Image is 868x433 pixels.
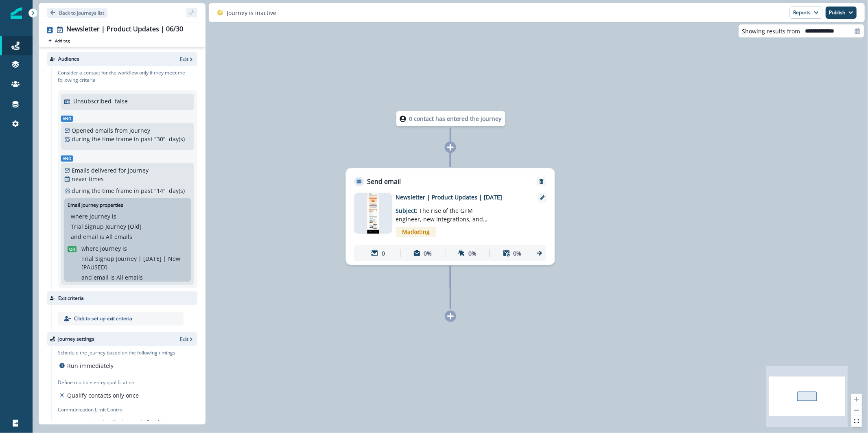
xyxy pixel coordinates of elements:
[72,135,132,143] p: during the time frame
[134,135,153,143] p: in past
[134,186,153,195] p: in past
[58,295,84,302] p: Exit criteria
[346,168,555,265] div: Send emailRemoveemail asset unavailableNewsletter | Product Updates | [DATE]Subject: The rise of ...
[72,166,149,175] p: Emails delivered for journey
[81,254,184,271] p: Trial Signup Journey | [DATE] | New [PAUSED]
[67,361,114,370] p: Run immediately
[424,249,432,258] p: 0%
[396,193,526,201] p: Newsletter | Product Updates | [DATE]
[851,416,862,427] button: fit view
[61,155,73,162] span: And
[106,232,132,241] p: All emails
[68,201,123,209] p: Email journey properties
[81,244,121,253] p: where journey
[513,249,521,258] p: 0%
[58,55,79,63] p: Audience
[789,7,822,19] button: Reports
[367,177,401,186] p: Send email
[89,175,104,183] p: times
[826,7,857,19] button: Publish
[468,249,477,258] p: 0%
[180,336,188,343] p: Edit
[115,97,128,105] p: false
[227,9,276,17] p: Journey is inactive
[71,212,110,221] p: where journey
[180,336,194,343] button: Edit
[68,246,77,252] span: Or
[58,335,94,343] p: Journey settings
[72,126,150,135] p: Opened emails from journey
[58,379,140,386] p: Define multiple entry qualification
[742,27,800,35] p: Showing results from
[180,56,188,63] p: Edit
[58,406,197,413] p: Communication Limit Control
[116,273,143,282] p: All emails
[71,222,142,231] p: Trial Signup Journey [Old]
[396,207,488,232] span: The rise of the GTM engineer, new integrations, and more updates
[66,25,183,34] div: Newsletter | Product Updates | 06/30
[59,9,104,16] p: Back to journeys list
[71,232,98,241] p: and email
[112,212,116,221] p: is
[100,232,104,241] p: is
[382,249,385,258] p: 0
[367,193,379,234] img: email asset unavailable
[73,97,112,105] p: Unsubscribed
[122,244,127,253] p: is
[169,186,185,195] p: day(s)
[47,37,71,44] button: Add tag
[110,273,115,282] p: is
[396,201,498,223] p: Subject:
[72,186,132,195] p: during the time frame
[61,116,73,122] span: And
[851,405,862,416] button: zoom out
[186,8,197,17] button: sidebar collapse toggle
[58,349,175,356] p: Schedule the journey based on the following timings
[154,135,166,143] p: " 30 "
[55,38,70,43] p: Add tag
[409,114,502,123] p: 0 contact has entered the journey
[74,315,132,322] p: Click to set up exit criteria
[47,8,107,18] button: Go back
[180,56,194,63] button: Edit
[58,69,197,84] p: Consider a contact for the workflow only if they meet the following criteria
[154,186,166,195] p: " 14 "
[396,227,437,237] span: Marketing
[372,111,529,126] div: 0 contact has entered the journey
[68,418,188,427] p: Communication limits apply for this Journey
[535,179,548,184] button: Remove
[81,273,109,282] p: and email
[72,175,87,183] p: never
[11,7,22,19] img: Inflection
[67,391,139,400] p: Qualify contacts only once
[169,135,185,143] p: day(s)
